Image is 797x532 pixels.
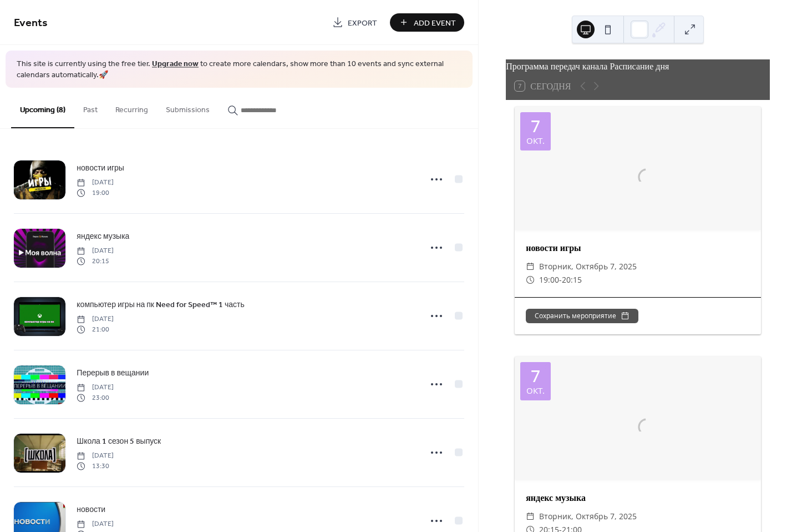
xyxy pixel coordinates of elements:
span: Export [348,17,377,29]
span: - [559,273,562,287]
span: [DATE] [77,314,114,324]
div: окт. [526,387,545,395]
span: вторник, октябрь 7, 2025 [539,260,637,273]
div: яндекс музыка [515,491,761,504]
a: компьютер игры на пк Need for Speed™ 1 часть [77,298,244,311]
span: вторник, октябрь 7, 2025 [539,510,637,523]
button: Upcoming (8) [11,88,74,128]
span: новости игры [77,163,124,174]
button: Сохранить мероприятие [526,309,638,323]
div: Программа передач канала Расписание дня [506,59,770,73]
span: [DATE] [77,519,114,529]
span: [DATE] [77,383,114,393]
a: яндекс музыка [77,230,129,243]
span: Школа 1 сезон 5 выпуск [77,436,161,448]
div: 7 [531,118,540,134]
button: Recurring [106,88,157,127]
a: новости игры [77,162,124,174]
button: Add Event [390,13,464,32]
div: ​ [526,273,535,287]
span: [DATE] [77,451,114,461]
span: [DATE] [77,178,114,188]
span: Add Event [414,17,456,29]
span: Events [14,12,48,34]
button: Submissions [157,88,219,127]
span: новости [77,504,105,516]
div: новости игры [515,241,761,254]
span: 19:00 [539,273,559,287]
button: Past [74,88,106,127]
span: 23:00 [77,393,114,403]
a: Upgrade now [152,57,199,72]
a: Перерыв в вещании [77,367,149,379]
a: Export [324,13,385,32]
div: 7 [531,368,540,384]
span: Перерыв в вещании [77,368,149,379]
span: 20:15 [77,256,114,266]
a: новости [77,503,105,516]
div: окт. [526,137,545,145]
div: ​ [526,510,535,523]
span: 13:30 [77,461,114,471]
div: ​ [526,260,535,273]
span: 19:00 [77,188,114,198]
span: This site is currently using the free tier. to create more calendars, show more than 10 events an... [17,59,461,81]
a: Школа 1 сезон 5 выпуск [77,435,161,448]
span: яндекс музыка [77,231,129,243]
span: [DATE] [77,246,114,256]
span: компьютер игры на пк Need for Speed™ 1 часть [77,299,244,311]
span: 20:15 [562,273,582,287]
span: 21:00 [77,324,114,334]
